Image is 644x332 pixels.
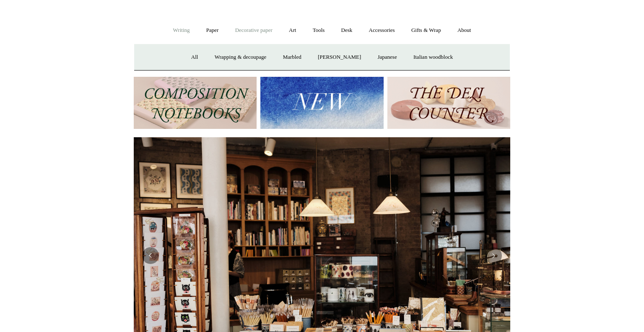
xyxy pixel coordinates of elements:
[184,46,206,68] a: All
[450,19,479,42] a: About
[334,19,360,42] a: Desk
[387,77,510,129] img: The Deli Counter
[485,247,502,264] button: Next
[404,19,449,42] a: Gifts & Wrap
[361,19,402,42] a: Accessories
[305,19,332,42] a: Tools
[199,19,226,42] a: Paper
[228,19,280,42] a: Decorative paper
[406,46,460,68] a: Italian woodblock
[281,19,304,42] a: Art
[142,247,159,264] button: Previous
[134,77,257,129] img: 202302 Composition ledgers.jpg__PID:69722ee6-fa44-49dd-a067-31375e5d54ec
[166,19,197,42] a: Writing
[310,46,369,68] a: [PERSON_NAME]
[370,46,404,68] a: Japanese
[260,77,383,129] img: New.jpg__PID:f73bdf93-380a-4a35-bcfe-7823039498e1
[207,46,274,68] a: Wrapping & decoupage
[275,46,309,68] a: Marbled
